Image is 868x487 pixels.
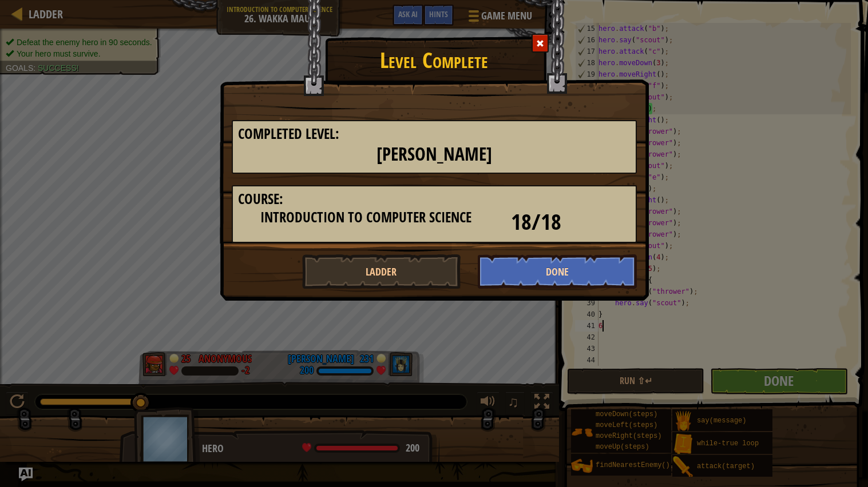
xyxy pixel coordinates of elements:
[238,191,631,207] h3: Course:
[238,126,631,142] h3: Completed Level:
[302,254,461,289] button: Ladder
[511,206,561,237] span: 18/18
[478,254,637,289] button: Done
[220,42,648,72] h1: Level Complete
[238,145,631,165] h2: [PERSON_NAME]
[238,210,494,225] h3: Introduction to Computer Science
